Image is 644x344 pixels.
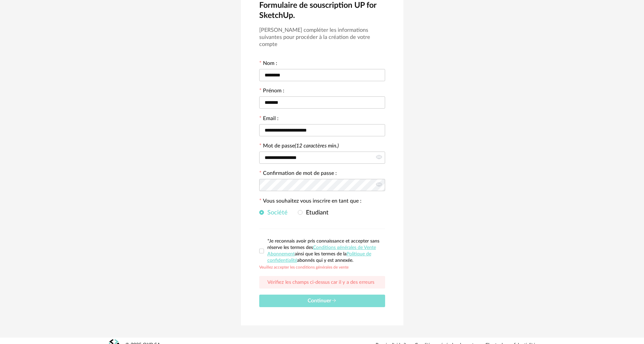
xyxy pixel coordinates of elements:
[259,295,385,307] button: Continuer
[259,199,361,205] label: Vous souhaitez vous inscrire en tant que :
[259,61,277,68] label: Nom :
[267,239,379,263] span: *Je reconnais avoir pris connaissance et accepter sans réserve les termes des ainsi que les terme...
[259,27,385,48] h3: [PERSON_NAME] compléter les informations suivantes pour procéder à la création de votre compte
[263,143,339,148] label: Mot de passe
[259,116,279,123] label: Email :
[267,280,374,285] span: Vérifiez les champs ci-dessus car il y a des erreurs
[308,298,337,303] span: Continuer
[267,252,371,263] a: Politique de confidentialité
[267,245,376,256] a: Conditions générales de Vente Abonnement
[259,88,284,95] label: Prénom :
[295,143,339,148] i: (12 caractères min.)
[303,210,329,216] span: Etudiant
[259,264,349,269] div: Veuillez accepter les conditions générales de vente
[264,210,288,216] span: Société
[259,0,385,21] h2: Formulaire de souscription UP for SketchUp.
[259,171,337,178] label: Confirmation de mot de passe :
